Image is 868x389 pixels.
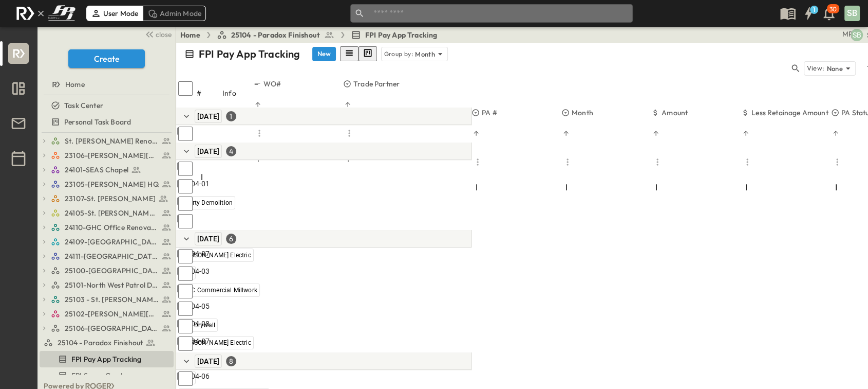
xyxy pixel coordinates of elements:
div: Admin Mode [143,6,206,21]
button: kanban view [358,46,377,61]
span: 25101-North West Patrol Division [65,280,159,290]
a: Task Center [40,98,172,113]
div: 24111-FWMSH Building Renotest [40,248,174,264]
span: FPI Pay App Tracking [71,354,141,364]
div: 25101-North West Patrol Divisiontest [40,277,174,293]
span: 24109-St. Teresa of Calcutta Parish Hall [65,237,159,247]
input: Select row [178,284,193,298]
span: Home [65,79,85,90]
div: Info [222,79,253,108]
span: FPI Scope Gap Log [71,370,134,381]
input: Select row [178,197,193,211]
a: 25106-St. Andrews Parking Lot [51,321,172,335]
button: row view [340,46,358,61]
div: Monica Pruteanu (mpruteanu@fpibuilders.com) [842,29,853,39]
a: 24110-GHC Office Renovations [51,220,172,235]
button: Create [68,49,145,68]
input: Select row [178,337,193,351]
div: 24110-GHC Office Renovationstest [40,219,174,236]
button: Sort [253,100,262,109]
div: FPI Pay App Trackingtest [40,351,174,367]
div: Sterling Barnett (sterling@fpibuilders.com) [851,29,863,41]
a: 24109-St. Teresa of Calcutta Parish Hall [51,235,172,249]
div: SB [844,6,860,21]
button: 1 [798,4,819,23]
div: Personal Task Boardtest [40,114,174,130]
span: 25104 - Paradox Finishout [231,30,320,40]
a: 25104 - Paradox Finishout [44,335,172,350]
span: 25100-Vanguard Prep School [65,266,159,276]
p: 30 [829,5,837,13]
div: 24101-SEAS Chapeltest [40,162,174,178]
span: [DATE] [197,112,219,120]
span: 24110-GHC Office Renovations [65,222,159,233]
div: 25106-St. Andrews Parking Lottest [40,320,174,337]
a: Personal Task Board [40,115,172,129]
span: [DATE] [197,147,219,155]
a: 23107-St. Martin De Porres [51,191,172,206]
button: New [312,47,336,61]
span: 25104 - Paradox Finishout [58,338,143,348]
span: 23106-[PERSON_NAME][GEOGRAPHIC_DATA] [65,150,159,161]
p: Month [415,49,435,59]
span: Personal Task Board [64,117,131,127]
div: 23106-[PERSON_NAME][GEOGRAPHIC_DATA]test [40,147,174,164]
a: 25104 - Paradox Finishout [217,30,334,40]
div: St. Vincent De Paul Renovationstest [40,133,174,149]
span: [DATE] [197,357,219,365]
span: 24101-SEAS Chapel [65,165,128,175]
a: 24101-SEAS Chapel [51,163,172,177]
p: WO# [263,79,281,89]
div: 25103 - St. [PERSON_NAME] Phase 2test [40,291,174,308]
span: 24105-St. Matthew Kitchen Reno [65,208,159,218]
p: View: [806,63,824,74]
p: Group by: [384,49,413,59]
a: FPI Scope Gap Log [40,368,172,383]
div: FPI Scope Gap Logtest [40,367,174,384]
a: 25101-North West Patrol Division [51,278,172,292]
div: 24105-St. Matthew Kitchen Renotest [40,205,174,221]
input: Select row [178,214,193,228]
img: c8d7d1ed905e502e8f77bf7063faec64e13b34fdb1f2bdd94b0e311fc34f8000.png [12,3,79,24]
div: 25102-Christ The Redeemer Anglican Churchtest [40,306,174,322]
a: 23105-[PERSON_NAME] HQ [51,177,172,191]
div: 4 [226,146,236,156]
a: 25102-Christ The Redeemer Anglican Church [51,307,172,321]
a: Home [180,30,200,40]
span: St. Vincent De Paul Renovations [65,136,159,146]
input: Select row [178,179,193,193]
button: SB [843,5,861,22]
div: 24109-St. Teresa of Calcutta Parish Halltest [40,234,174,250]
a: FPI Pay App Tracking [351,30,437,40]
a: Home [40,77,172,92]
div: # [197,79,222,108]
h6: 1 [813,6,815,14]
div: 25100-Vanguard Prep Schooltest [40,262,174,279]
span: Task Center [64,100,103,111]
div: 1 [226,111,236,121]
div: User Mode [86,6,143,21]
p: Trade Partner [353,79,400,89]
span: 25106-St. Andrews Parking Lot [65,323,159,333]
div: table view [340,46,377,61]
div: 23107-St. Martin De Porrestest [40,190,174,207]
div: 25104 - Paradox Finishouttest [40,334,174,351]
span: 25103 - St. [PERSON_NAME] Phase 2 [65,294,159,305]
input: Select row [178,249,193,263]
button: Sort [343,100,352,109]
div: 8 [226,356,236,366]
input: Select row [178,319,193,333]
a: 23106-[PERSON_NAME][GEOGRAPHIC_DATA] [51,148,172,163]
p: FPI Pay App Tracking [199,47,300,61]
span: 23105-[PERSON_NAME] HQ [65,179,159,189]
span: 24111-FWMSH Building Reno [65,251,159,261]
span: 25102-Christ The Redeemer Anglican Church [65,309,159,319]
a: 24105-St. Matthew Kitchen Reno [51,206,172,220]
span: [DATE] [197,235,219,243]
a: 24111-FWMSH Building Reno [51,249,172,263]
span: close [156,29,172,40]
nav: breadcrumbs [180,30,443,40]
span: FPI Pay App Tracking [365,30,437,40]
div: 6 [226,234,236,244]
